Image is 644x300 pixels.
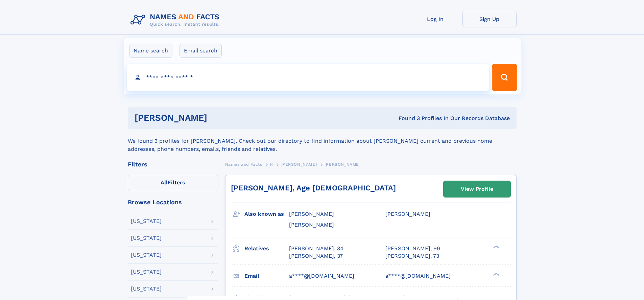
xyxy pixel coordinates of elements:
button: Search Button [492,64,517,91]
div: [US_STATE] [131,252,162,258]
label: Filters [128,175,218,191]
span: All [161,179,168,186]
span: [PERSON_NAME] [289,211,334,217]
a: [PERSON_NAME], Age [DEMOGRAPHIC_DATA] [231,184,396,192]
div: Browse Locations [128,199,218,205]
h3: Relatives [244,243,289,254]
div: [US_STATE] [131,235,162,241]
h1: [PERSON_NAME] [135,114,303,122]
a: H [270,160,273,168]
a: [PERSON_NAME], 37 [289,252,343,260]
div: View Profile [461,181,493,197]
a: [PERSON_NAME] [281,160,317,168]
div: [US_STATE] [131,286,162,292]
input: search input [127,64,489,91]
span: [PERSON_NAME] [385,211,430,217]
a: Sign Up [462,11,517,27]
div: ❯ [492,272,500,276]
h3: Email [244,270,289,282]
span: [PERSON_NAME] [289,222,334,228]
a: [PERSON_NAME], 99 [385,245,440,252]
a: Names and Facts [225,160,262,168]
h3: Also known as [244,208,289,220]
div: We found 3 profiles for [PERSON_NAME]. Check out our directory to find information about [PERSON_... [128,129,517,153]
label: Name search [129,44,172,58]
div: Filters [128,161,218,167]
div: ❯ [492,245,500,249]
span: H [270,162,273,167]
img: Logo Names and Facts [128,11,225,29]
a: View Profile [444,181,510,197]
a: [PERSON_NAME], 73 [385,252,439,260]
div: Found 3 Profiles In Our Records Database [303,115,510,122]
span: [PERSON_NAME] [325,162,361,167]
span: [PERSON_NAME] [281,162,317,167]
div: [US_STATE] [131,269,162,275]
div: [US_STATE] [131,218,162,224]
a: Log In [408,11,462,27]
label: Email search [180,44,222,58]
a: [PERSON_NAME], 34 [289,245,343,252]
